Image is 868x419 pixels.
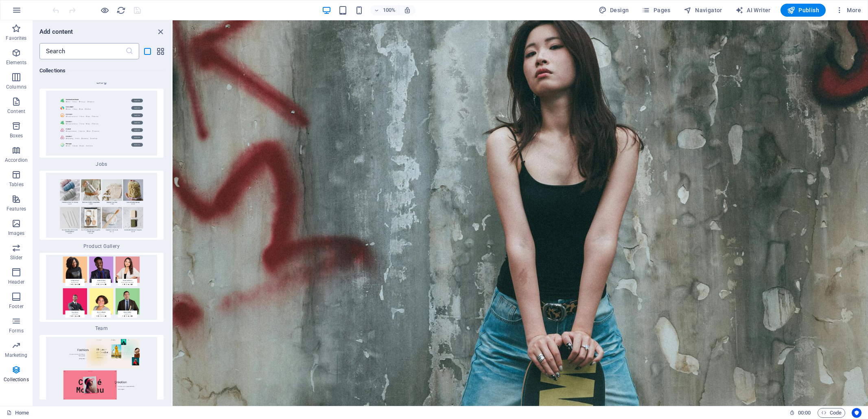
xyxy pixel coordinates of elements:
span: Navigator [684,6,722,14]
span: Team [39,325,164,332]
span: Code [821,408,842,418]
p: Collections [4,376,28,383]
span: Publish [787,6,819,14]
h6: Collections [39,66,164,76]
button: More [832,4,864,17]
p: Favorites [6,35,26,41]
button: grid-view [155,46,165,56]
span: Blog [39,79,164,85]
p: Images [8,230,25,237]
input: Search [39,43,125,59]
p: Elements [6,59,27,66]
button: list-view [142,46,152,56]
p: Accordion [5,157,28,163]
button: 100% [370,5,399,15]
p: Footer [9,303,24,310]
span: 00 00 [798,408,811,418]
img: portfolio_extension.jpg [42,337,162,402]
div: Team [39,253,164,332]
button: Code [818,408,845,418]
i: On resize automatically adjust zoom level to fit chosen device. [404,7,411,14]
img: team_extension.jpg [42,255,162,320]
span: Pages [642,6,670,14]
p: Tables [9,181,24,188]
p: Slider [10,254,23,261]
button: Click here to leave preview mode and continue editing [100,5,109,15]
button: Publish [781,4,826,17]
a: Click to cancel selection. Double-click to open Pages [7,408,29,418]
div: Design (Ctrl+Alt+Y) [595,4,632,17]
p: Columns [6,84,26,90]
span: : [804,410,805,416]
button: Design [595,4,632,17]
button: Navigator [680,4,726,17]
p: Header [8,279,24,285]
h6: Session time [789,408,811,418]
p: Forms [9,328,24,334]
button: Pages [638,4,673,17]
div: Product Gallery [39,171,164,250]
p: Content [7,108,25,115]
p: Marketing [5,352,27,358]
h6: 100% [383,5,396,15]
span: AI Writer [735,6,771,14]
h6: Add content [39,27,73,37]
i: Reload page [116,6,126,15]
div: Jobs [39,89,164,167]
p: Features [7,206,26,212]
button: reload [116,5,126,15]
img: product_gallery_extension.jpg [42,173,162,238]
img: jobs_extension.jpg [42,91,162,156]
span: Jobs [39,161,164,167]
span: Product Gallery [39,243,164,250]
button: close panel [155,27,165,37]
span: Design [599,6,629,14]
button: Usercentrics [852,408,861,418]
p: Boxes [10,132,23,139]
span: More [835,6,861,14]
button: AI Writer [732,4,774,17]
